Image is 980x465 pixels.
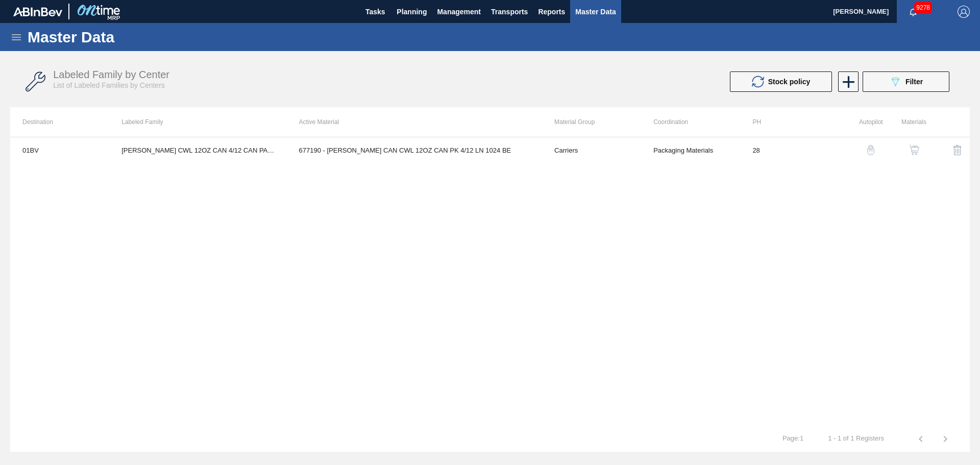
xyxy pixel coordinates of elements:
th: PH [740,107,839,137]
span: Reports [538,6,565,18]
td: Page : 1 [770,426,816,443]
div: Autopilot Configuration [845,138,883,162]
img: TNhmsLtSVTkK8tSr43FrP2fwEKptu5GPRR3wAAAABJRU5ErkJggg== [13,7,62,16]
button: Stock policy [730,71,832,92]
div: New labeled family by center [837,71,857,92]
div: Delete Labeled Family X Center [932,138,970,162]
th: Coordination [641,107,740,137]
th: Active Material [287,107,542,137]
button: Notifications [897,5,929,19]
div: Update stock policy [730,71,837,92]
img: delete-icon [951,144,964,156]
th: Destination [10,107,109,137]
span: Master Data [575,6,616,18]
span: Filter [905,78,923,86]
h1: Master Data [28,31,209,43]
td: 1 - 1 of 1 Registers [816,426,896,443]
td: 01BV [10,137,109,163]
span: Tasks [364,6,386,18]
button: auto-pilot-icon [859,138,883,162]
th: Materials [883,107,926,137]
th: Autopilot [840,107,883,137]
button: Filter [863,71,949,92]
span: 9278 [914,2,932,13]
div: Filter labeled family by center [857,71,954,92]
div: View Materials [888,138,926,162]
button: delete-icon [945,138,970,162]
button: shopping-cart-icon [902,138,926,162]
img: auto-pilot-icon [866,145,876,155]
img: shopping-cart-icon [909,145,919,155]
td: [PERSON_NAME] CWL 12OZ CAN 4/12 CAN PACK [109,137,286,163]
td: Packaging Materials [641,137,740,163]
td: 677190 - [PERSON_NAME] CAN CWL 12OZ CAN PK 4/12 LN 1024 BE [287,137,542,163]
span: List of Labeled Families by Centers [53,81,165,89]
span: Planning [397,6,427,18]
span: Labeled Family by Center [53,69,169,80]
td: 28 [740,137,839,163]
td: Carriers [542,137,641,163]
span: Management [437,6,481,18]
span: Transports [491,6,528,18]
img: Logout [958,6,970,18]
span: Stock policy [768,78,810,86]
th: Material Group [542,107,641,137]
th: Labeled Family [109,107,286,137]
